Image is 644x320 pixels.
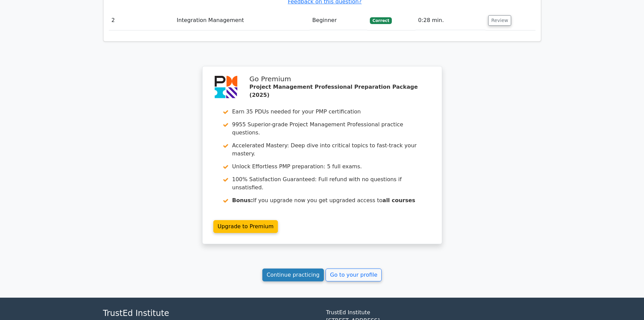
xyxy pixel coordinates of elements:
span: Correct [370,17,392,24]
td: 2 [109,11,174,30]
a: Go to your profile [326,269,382,281]
td: 0:28 min. [415,11,485,30]
td: Beginner [310,11,367,30]
a: Continue practicing [262,269,324,281]
h4: TrustEd Institute [103,308,318,318]
td: Integration Management [174,11,310,30]
button: Review [488,15,511,26]
a: Upgrade to Premium [213,220,278,233]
